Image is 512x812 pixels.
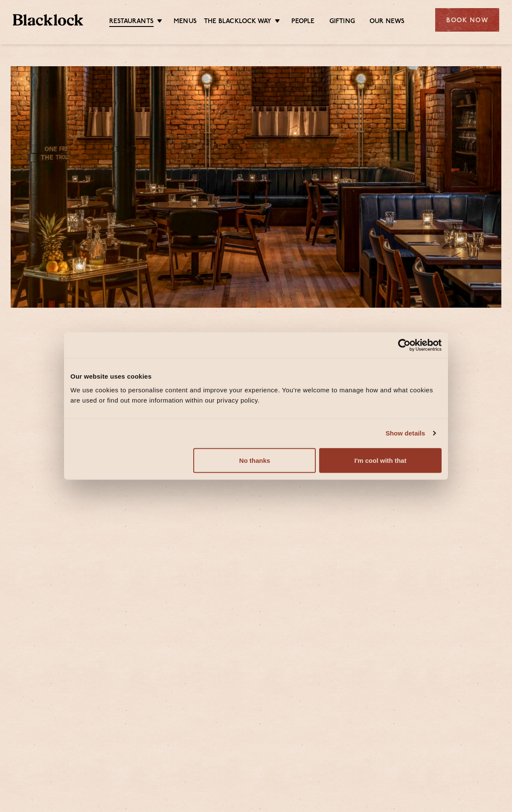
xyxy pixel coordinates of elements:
button: No thanks [193,448,316,473]
a: Restaurants [109,18,154,27]
a: The Blacklock Way [204,18,271,26]
button: I'm cool with that [319,448,442,473]
a: Gifting [329,18,355,26]
a: Usercentrics Cookiebot - opens in a new window [367,339,442,352]
div: Book Now [435,8,499,32]
div: Our website uses cookies [70,371,442,382]
a: Show details [386,428,435,438]
img: BL_Textured_Logo-footer-cropped.svg [13,14,83,26]
a: Menus [174,18,197,26]
div: We use cookies to personalise content and improve your experience. You're welcome to manage how a... [70,385,442,405]
a: People [291,18,314,26]
a: Our News [369,18,405,26]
